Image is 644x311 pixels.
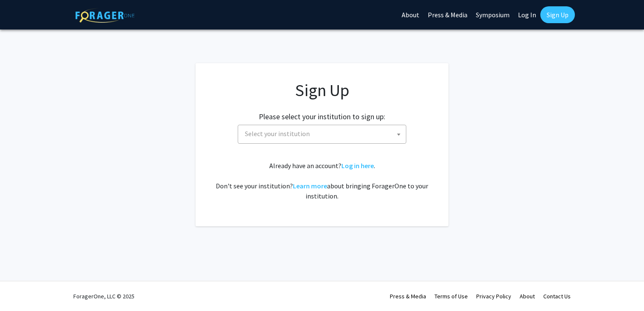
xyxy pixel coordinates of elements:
a: Sign Up [540,6,575,23]
h2: Please select your institution to sign up: [259,112,385,121]
a: About [520,292,535,300]
a: Terms of Use [435,292,468,300]
span: Select your institution [241,125,406,142]
a: Learn more about bringing ForagerOne to your institution [293,182,327,190]
div: ForagerOne, LLC © 2025 [73,282,134,311]
a: Press & Media [390,292,426,300]
span: Select your institution [238,125,406,144]
a: Contact Us [543,292,571,300]
div: Already have an account? . Don't see your institution? about bringing ForagerOne to your institut... [212,161,432,201]
img: ForagerOne Logo [75,8,134,23]
a: Privacy Policy [476,292,511,300]
h1: Sign Up [212,80,432,100]
a: Log in here [341,161,374,170]
span: Select your institution [245,129,310,138]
